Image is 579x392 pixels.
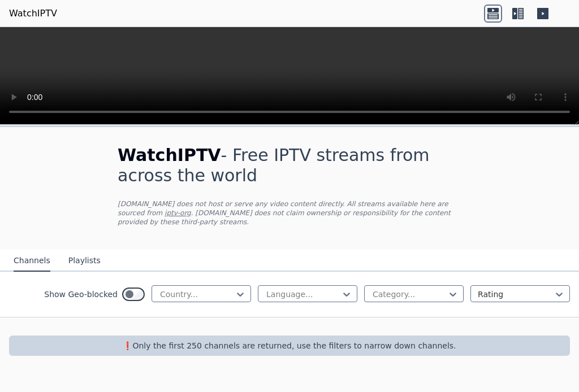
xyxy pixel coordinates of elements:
[14,250,50,272] button: Channels
[118,199,461,227] p: [DOMAIN_NAME] does not host or serve any video content directly. All streams available here are s...
[44,289,118,300] label: Show Geo-blocked
[14,340,565,351] p: ❗️Only the first 250 channels are returned, use the filters to narrow down channels.
[118,145,221,165] span: WatchIPTV
[165,209,191,217] a: iptv-org
[68,250,101,272] button: Playlists
[9,7,57,20] a: WatchIPTV
[118,145,461,186] h1: - Free IPTV streams from across the world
